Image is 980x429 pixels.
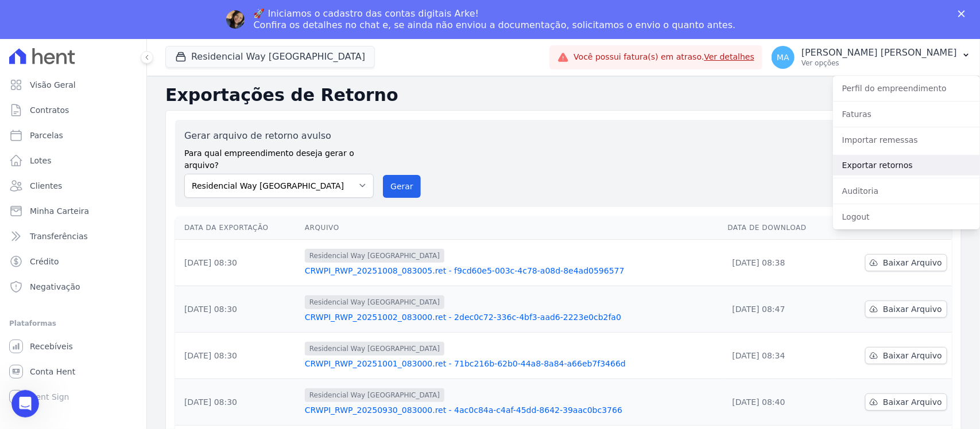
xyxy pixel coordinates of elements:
[958,10,970,17] div: Fechar
[801,58,957,68] p: Ver opções
[865,254,947,271] a: Baixar Arquivo
[5,360,142,383] a: Conta Hent
[9,317,137,330] div: Plataformas
[833,78,980,99] a: Perfil do empreendimento
[305,249,444,263] span: Residencial Way [GEOGRAPHIC_DATA]
[165,85,962,106] h2: Exportações de Retorno
[30,256,59,267] span: Crédito
[305,404,719,416] a: CRWPI_RWP_20250930_083000.ret - 4ac0c84a-c4af-45dd-8642-39aac0bc3766
[30,366,75,377] span: Conta Hent
[30,180,62,192] span: Clientes
[723,239,836,286] td: [DATE] 08:38
[254,8,736,31] div: 🚀 Iniciamos o cadastro das contas digitais Arke! Confira os detalhes no chat e, se ainda não envi...
[801,47,957,58] p: [PERSON_NAME] [PERSON_NAME]
[30,281,80,292] span: Negativação
[704,52,755,61] a: Ver detalhes
[11,390,39,418] iframe: Intercom live chat
[30,104,69,116] span: Contratos
[184,129,374,143] label: Gerar arquivo de retorno avulso
[184,143,374,171] label: Para qual empreendimento deseja gerar o arquivo?
[30,341,73,352] span: Recebíveis
[175,332,300,379] td: [DATE] 08:30
[883,303,942,315] span: Baixar Arquivo
[383,175,421,198] button: Gerar
[5,124,142,147] a: Parcelas
[30,79,76,91] span: Visão Geral
[226,10,245,29] img: Profile image for Adriane
[762,41,980,73] button: MA [PERSON_NAME] [PERSON_NAME] Ver opções
[305,388,444,402] span: Residencial Way [GEOGRAPHIC_DATA]
[5,99,142,122] a: Contratos
[833,104,980,124] a: Faturas
[305,358,719,369] a: CRWPI_RWP_20251001_083000.ret - 71bc216b-62b0-44a8-8a84-a66eb7f3466d
[5,250,142,273] a: Crédito
[5,73,142,96] a: Visão Geral
[865,301,947,318] a: Baixar Arquivo
[305,342,444,356] span: Residencial Way [GEOGRAPHIC_DATA]
[5,335,142,358] a: Recebíveis
[305,295,444,309] span: Residencial Way [GEOGRAPHIC_DATA]
[30,155,52,166] span: Lotes
[865,393,947,411] a: Baixar Arquivo
[723,379,836,425] td: [DATE] 08:40
[883,396,942,408] span: Baixar Arquivo
[305,265,719,276] a: CRWPI_RWP_20251008_083005.ret - f9cd60e5-003c-4c78-a08d-8e4ad0596577
[175,216,300,240] th: Data da Exportação
[777,53,789,61] span: MA
[883,257,942,268] span: Baixar Arquivo
[833,206,980,227] a: Logout
[30,130,63,141] span: Parcelas
[833,155,980,175] a: Exportar retornos
[883,350,942,361] span: Baixar Arquivo
[833,130,980,150] a: Importar remessas
[723,286,836,332] td: [DATE] 08:47
[5,225,142,248] a: Transferências
[175,286,300,332] td: [DATE] 08:30
[175,379,300,425] td: [DATE] 08:30
[165,46,375,68] button: Residencial Way [GEOGRAPHIC_DATA]
[5,149,142,172] a: Lotes
[574,51,754,63] span: Você possui fatura(s) em atraso.
[723,216,836,240] th: Data de Download
[300,216,723,240] th: Arquivo
[30,205,89,217] span: Minha Carteira
[5,200,142,223] a: Minha Carteira
[723,332,836,379] td: [DATE] 08:34
[175,239,300,286] td: [DATE] 08:30
[5,275,142,298] a: Negativação
[30,231,88,242] span: Transferências
[833,181,980,201] a: Auditoria
[305,311,719,323] a: CRWPI_RWP_20251002_083000.ret - 2dec0c72-336c-4bf3-aad6-2223e0cb2fa0
[5,174,142,197] a: Clientes
[865,347,947,364] a: Baixar Arquivo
